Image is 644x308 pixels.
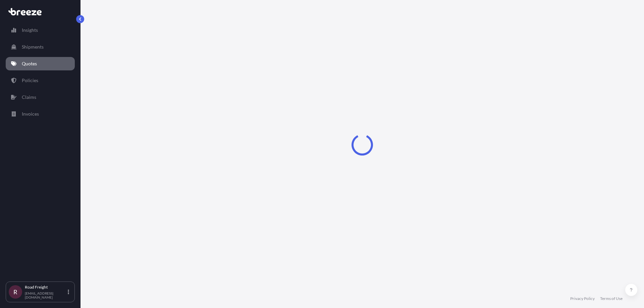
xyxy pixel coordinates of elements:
p: Policies [22,77,38,84]
a: Privacy Policy [570,296,595,301]
p: Road Freight [25,285,66,290]
a: Insights [6,23,75,37]
span: R [13,289,17,295]
p: Insights [22,27,38,34]
p: Quotes [22,60,37,67]
p: Invoices [22,111,39,117]
a: Quotes [6,57,75,70]
p: Claims [22,94,36,101]
a: Policies [6,74,75,87]
a: Shipments [6,40,75,54]
p: [EMAIL_ADDRESS][DOMAIN_NAME] [25,291,66,299]
a: Claims [6,90,75,104]
a: Invoices [6,107,75,121]
p: Shipments [22,44,44,50]
a: Terms of Use [600,296,623,301]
